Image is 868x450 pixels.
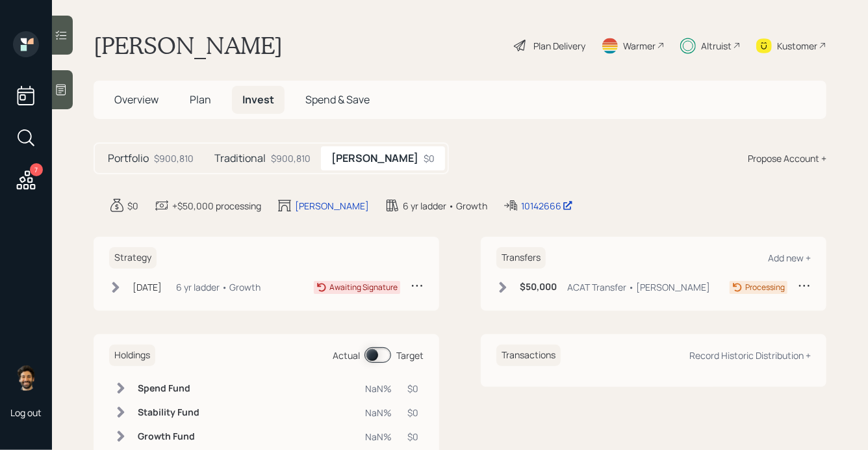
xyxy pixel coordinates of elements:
[424,152,435,165] div: $0
[365,382,392,395] div: NaN%
[403,199,487,213] div: 6 yr ladder • Growth
[689,349,811,362] div: Record Historic Distribution +
[271,152,311,165] div: $900,810
[407,382,418,395] div: $0
[172,199,261,213] div: +$50,000 processing
[623,39,656,53] div: Warmer
[108,152,149,165] h5: Portfolio
[109,247,157,269] h6: Strategy
[777,39,817,53] div: Kustomer
[127,199,138,213] div: $0
[190,92,211,107] span: Plan
[496,247,546,269] h6: Transfers
[745,282,785,293] div: Processing
[329,282,398,293] div: Awaiting Signature
[94,31,283,60] h1: [PERSON_NAME]
[365,430,392,443] div: NaN%
[701,39,732,53] div: Altruist
[407,406,418,419] div: $0
[13,365,39,391] img: eric-schwartz-headshot.png
[138,431,199,442] h6: Growth Fund
[295,199,369,213] div: [PERSON_NAME]
[365,406,392,419] div: NaN%
[396,349,424,362] div: Target
[331,152,418,165] h5: [PERSON_NAME]
[109,345,155,366] h6: Holdings
[333,349,360,362] div: Actual
[214,152,266,165] h5: Traditional
[133,280,162,294] div: [DATE]
[567,280,710,294] div: ACAT Transfer • [PERSON_NAME]
[176,280,261,294] div: 6 yr ladder • Growth
[138,407,199,418] h6: Stability Fund
[533,39,585,53] div: Plan Delivery
[138,383,199,394] h6: Spend Fund
[305,92,370,107] span: Spend & Save
[114,92,159,107] span: Overview
[748,152,826,165] div: Propose Account +
[521,199,573,213] div: 10142666
[30,163,43,176] div: 7
[154,152,194,165] div: $900,810
[407,430,418,443] div: $0
[496,345,561,366] h6: Transactions
[242,92,274,107] span: Invest
[768,252,811,264] div: Add new +
[520,282,557,293] h6: $50,000
[10,406,42,419] div: Log out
